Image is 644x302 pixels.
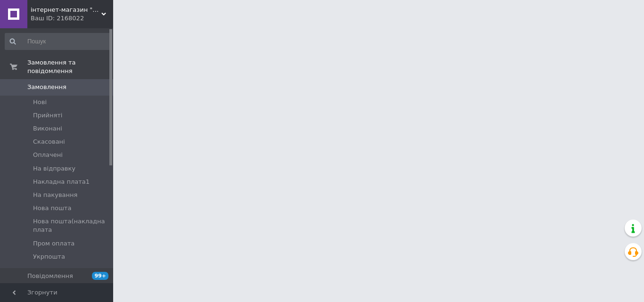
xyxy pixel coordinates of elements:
span: Нова пошта(накладна плата [33,217,110,234]
span: Замовлення та повідомлення [27,58,113,75]
span: Оплачені [33,151,63,159]
span: Повідомлення [27,272,73,280]
span: Накладна плата1 [33,178,90,186]
span: Пром оплата [33,239,74,248]
span: Нова пошта [33,204,71,212]
div: Ваш ID: 2168022 [31,14,113,23]
span: Замовлення [27,83,66,91]
span: Виконані [33,124,62,133]
span: Укрпошта [33,253,65,261]
span: інтернет-магазин "ПРЯЖА ДЛЯ В'ЯЗАННЯ" [31,6,101,14]
span: 99+ [92,272,108,280]
span: На відправку [33,164,75,173]
span: На пакування [33,191,77,199]
span: Скасовані [33,138,65,146]
span: Прийняті [33,111,62,120]
span: Нові [33,98,47,106]
input: Пошук [5,33,111,50]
